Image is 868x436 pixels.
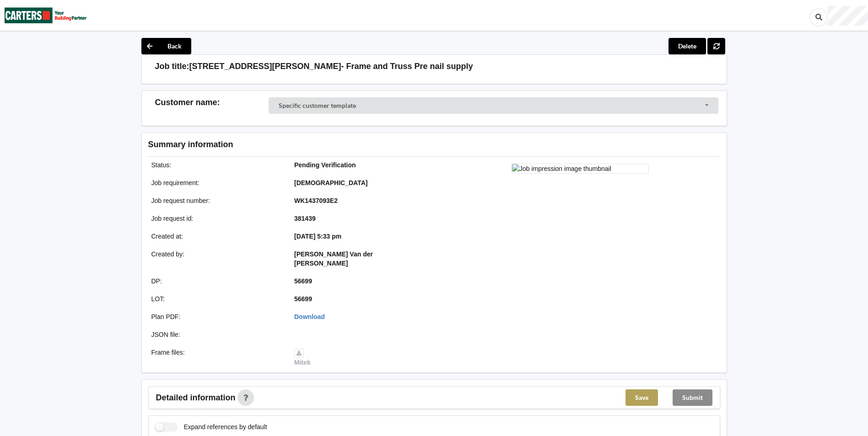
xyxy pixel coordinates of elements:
b: Pending Verification [294,161,356,169]
a: Download [294,313,325,320]
h3: Customer name : [155,97,269,108]
b: 56699 [294,295,312,303]
div: Created by : [145,250,288,268]
img: Job impression image thumbnail [512,164,649,174]
div: Job request id : [145,214,288,223]
b: [DATE] 5:33 pm [294,233,341,240]
div: Specific customer template [279,102,356,109]
h3: Summary information [148,139,574,150]
div: DP : [145,276,288,286]
b: [PERSON_NAME] Van der [PERSON_NAME] [294,250,373,267]
button: Back [141,38,191,54]
b: 56699 [294,277,312,285]
b: WK1437093E2 [294,197,338,204]
div: Plan PDF : [145,312,288,321]
h3: [STREET_ADDRESS][PERSON_NAME]- Frame and Truss Pre nail supply [189,61,473,72]
div: Customer Selector [269,97,718,114]
span: Detailed information [156,393,236,402]
button: Save [625,389,658,406]
div: Created at : [145,232,288,241]
div: JSON file : [145,330,288,339]
label: Expand references by default [155,422,267,432]
div: LOT : [145,294,288,303]
div: User Profile [828,6,868,26]
button: Delete [669,38,706,54]
h3: Job title: [155,61,189,72]
div: Status : [145,160,288,170]
div: Job requirement : [145,178,288,187]
b: 381439 [294,215,316,222]
img: Carters [5,0,87,30]
b: [DEMOGRAPHIC_DATA] [294,179,367,186]
a: Mitek [294,349,311,366]
div: Frame files : [145,348,288,367]
div: Job request number : [145,196,288,205]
